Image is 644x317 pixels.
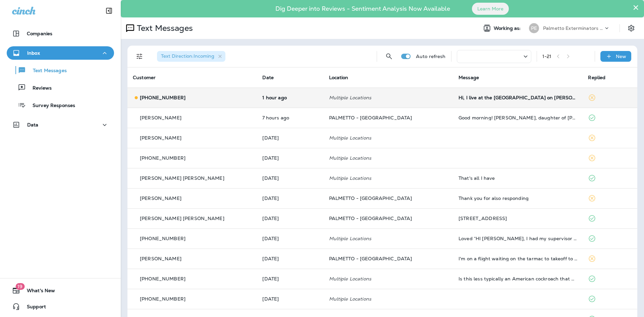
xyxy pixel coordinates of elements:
button: Text Messages [7,63,114,77]
p: [PHONE_NUMBER] [140,155,185,161]
p: [PHONE_NUMBER] [140,296,185,302]
p: [PERSON_NAME] [140,115,181,120]
p: Sep 26, 2025 03:53 PM [262,236,318,241]
button: Inbox [7,46,114,60]
div: Text Direction:Incoming [157,51,225,62]
div: That's all I have [459,175,577,181]
button: Search Messages [382,50,396,63]
span: Text Direction : Incoming [161,53,214,59]
p: [PERSON_NAME] [140,256,181,261]
p: Reviews [26,85,52,92]
p: Multiple Locations [329,155,448,161]
p: [PERSON_NAME] [140,135,181,141]
button: Data [7,118,114,131]
span: Support [20,304,46,312]
p: Companies [27,31,52,36]
p: Dig Deeper into Reviews - Sentiment Analysis Now Available [256,8,470,10]
p: Multiple Locations [329,296,448,302]
p: Text Messages [134,23,193,33]
p: [PERSON_NAME] [PERSON_NAME] [140,175,224,181]
span: PALMETTO - [GEOGRAPHIC_DATA] [329,195,412,201]
p: Data [27,122,39,127]
button: Settings [625,22,637,34]
p: Sep 30, 2025 09:26 AM [262,175,318,181]
div: Hi, I live at the Island Park Condos on Daniel Island. Our association has a pest contract with y... [459,95,577,100]
p: Sep 29, 2025 02:26 PM [262,196,318,201]
span: Location [329,74,348,81]
p: [PERSON_NAME] [PERSON_NAME] [140,216,224,221]
button: Close [633,2,639,13]
span: Customer [133,74,156,81]
p: Auto refresh [416,54,446,59]
button: Support [7,300,114,313]
div: 1078 Glenshaw St. North Charleston, SC 29405 [459,216,577,221]
button: Companies [7,27,114,40]
p: Multiple Locations [329,175,448,181]
p: Multiple Locations [329,135,448,141]
span: 19 [15,283,24,290]
p: [PHONE_NUMBER] [140,236,185,241]
p: Inbox [27,50,40,56]
p: [PERSON_NAME] [140,196,181,201]
p: Sep 26, 2025 04:32 PM [262,216,318,221]
p: Text Messages [26,68,67,74]
span: Message [459,74,479,81]
button: Collapse Sidebar [100,4,118,17]
p: New [616,54,626,59]
p: Multiple Locations [329,276,448,281]
button: Learn More [472,3,509,15]
p: Sep 26, 2025 03:34 PM [262,256,318,261]
button: 19What's New [7,284,114,297]
div: Loved “HI Lindsay, I had my supervisor look at your photo and it does appear to be an american co... [459,236,577,241]
p: Sep 30, 2025 10:30 AM [262,135,318,141]
span: Working as: [494,25,522,31]
span: Date [262,74,274,81]
p: [PHONE_NUMBER] [140,276,185,281]
span: PALMETTO - [GEOGRAPHIC_DATA] [329,215,412,221]
button: Survey Responses [7,98,114,112]
p: Sep 30, 2025 09:55 AM [262,155,318,161]
div: 1 - 21 [542,54,552,59]
p: Sep 26, 2025 12:01 PM [262,276,318,281]
div: Is this less typically an American cockroach that would suddenly appear on my table could it have... [459,276,577,281]
button: Filters [133,50,146,63]
div: Thank you for also responding [459,196,577,201]
p: Sep 26, 2025 08:58 AM [262,296,318,302]
div: PE [529,23,539,33]
p: Palmetto Exterminators LLC [543,25,603,31]
p: Multiple Locations [329,95,448,100]
p: Oct 1, 2025 01:41 PM [262,95,318,100]
div: I'm on a flight waiting on the tarmac to takeoff to return to Charleston. Just let me know when y... [459,256,577,261]
p: Survey Responses [26,103,75,109]
div: Good morning! Gayle Fellers, daughter of Calvin Cloninger will be there at 10:30 to let Sean in. ... [459,115,577,120]
p: Multiple Locations [329,236,448,241]
span: Replied [588,74,605,81]
p: Oct 1, 2025 08:06 AM [262,115,318,120]
p: [PHONE_NUMBER] [140,95,185,100]
span: PALMETTO - [GEOGRAPHIC_DATA] [329,115,412,121]
button: Reviews [7,81,114,95]
span: PALMETTO - [GEOGRAPHIC_DATA] [329,256,412,262]
span: What's New [20,288,55,296]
